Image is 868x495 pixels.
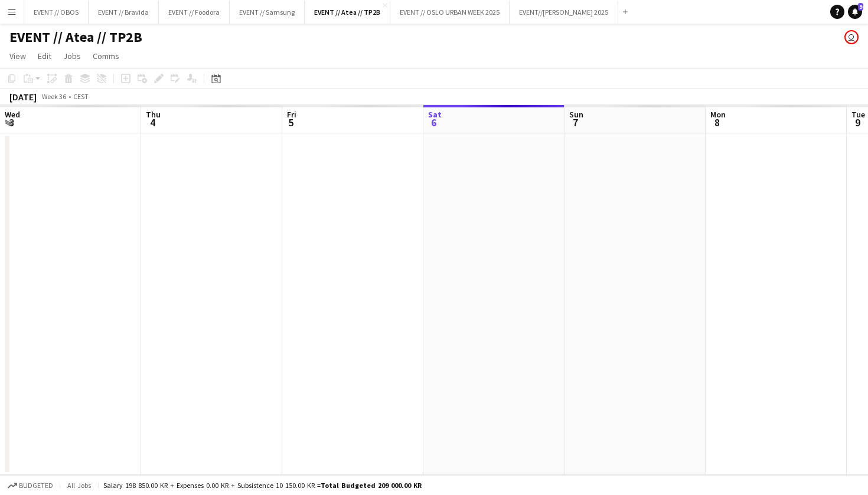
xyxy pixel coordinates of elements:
div: Salary 198 850.00 KR + Expenses 0.00 KR + Subsistence 10 150.00 KR = [103,481,422,490]
app-user-avatar: Johanne Holmedahl [844,30,859,44]
span: Sat [428,109,442,120]
span: Tue [851,109,865,120]
span: 5 [285,116,296,129]
span: 9 [850,116,865,129]
span: Edit [38,51,51,61]
span: 7 [567,116,583,129]
a: Jobs [58,48,86,64]
span: Total Budgeted 209 000.00 KR [321,481,422,490]
span: 6 [426,116,442,129]
span: Wed [5,109,20,120]
button: EVENT // Samsung [230,1,305,24]
button: EVENT // Bravida [89,1,159,24]
a: Comms [88,48,124,64]
span: Budgeted [19,481,53,490]
span: Mon [710,109,726,120]
span: Jobs [63,51,81,61]
span: Comms [93,51,119,61]
h1: EVENT // Atea // TP2B [9,28,142,46]
span: Fri [287,109,296,120]
span: View [9,51,26,61]
div: CEST [73,92,89,101]
span: 8 [709,116,726,129]
div: [DATE] [9,91,37,103]
span: Week 36 [39,92,68,101]
button: EVENT // OSLO URBAN WEEK 2025 [390,1,510,24]
button: Budgeted [6,479,55,492]
a: 9 [848,5,862,19]
span: Sun [569,109,583,120]
button: EVENT // OBOS [24,1,89,24]
button: EVENT // Foodora [159,1,230,24]
span: 4 [144,116,161,129]
span: 9 [858,3,863,11]
button: EVENT//[PERSON_NAME] 2025 [510,1,618,24]
span: All jobs [65,481,93,490]
a: View [5,48,31,64]
span: Thu [146,109,161,120]
a: Edit [33,48,56,64]
button: EVENT // Atea // TP2B [305,1,390,24]
span: 3 [3,116,20,129]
